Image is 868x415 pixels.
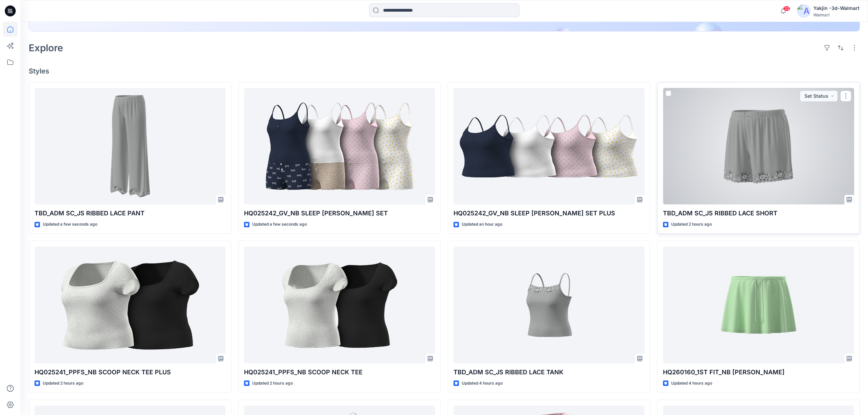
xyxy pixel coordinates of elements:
p: TBD_ADM SC_JS RIBBED LACE PANT [35,209,226,218]
a: TBD_ADM SC_JS RIBBED LACE SHORT [663,88,854,205]
p: HQ260160_1ST FIT_NB [PERSON_NAME] [663,367,854,377]
h2: Explore [29,42,63,53]
p: Updated a few seconds ago [252,221,307,228]
p: Updated 4 hours ago [462,380,503,387]
a: HQ025241_PPFS_NB SCOOP NECK TEE PLUS [35,246,226,363]
a: HQ025241_PPFS_NB SCOOP NECK TEE [244,246,435,363]
p: HQ025242_GV_NB SLEEP [PERSON_NAME] SET [244,209,435,218]
p: Updated a few seconds ago [43,221,97,228]
p: Updated 2 hours ago [43,380,83,387]
div: Yakjin -3d-Walmart [813,4,859,12]
a: TBD_ADM SC_JS RIBBED LACE TANK [453,246,645,363]
div: Walmart [813,12,859,17]
p: HQ025241_PPFS_NB SCOOP NECK TEE PLUS [35,367,226,377]
p: Updated 2 hours ago [252,380,293,387]
a: TBD_ADM SC_JS RIBBED LACE PANT [35,88,226,205]
p: Updated 4 hours ago [671,380,712,387]
img: avatar [797,4,811,18]
h4: Styles [29,67,860,75]
p: Updated 2 hours ago [671,221,712,228]
p: HQ025241_PPFS_NB SCOOP NECK TEE [244,367,435,377]
a: HQ025242_GV_NB SLEEP CAMI BOXER SET [244,88,435,205]
a: HQ260160_1ST FIT_NB TERRY SKORT [663,246,854,363]
p: HQ025242_GV_NB SLEEP [PERSON_NAME] SET PLUS [453,209,645,218]
span: 32 [783,6,790,11]
p: Updated an hour ago [462,221,502,228]
p: TBD_ADM SC_JS RIBBED LACE TANK [453,367,645,377]
a: HQ025242_GV_NB SLEEP CAMI BOXER SET PLUS [453,88,645,205]
p: TBD_ADM SC_JS RIBBED LACE SHORT [663,209,854,218]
